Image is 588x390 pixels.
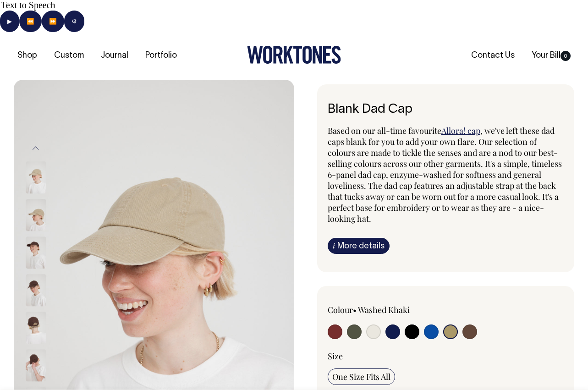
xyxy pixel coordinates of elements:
[332,371,390,382] span: One Size Fits All
[19,11,42,32] button: Previous
[441,125,480,136] a: Allora! cap
[561,51,571,61] span: 0
[358,304,410,315] label: Washed Khaki
[26,349,46,381] img: espresso
[26,236,46,269] img: espresso
[328,351,564,362] div: Size
[528,48,574,63] a: Your Bill0
[29,138,43,159] button: Previous
[333,241,335,250] span: i
[328,238,390,254] a: iMore details
[467,48,518,63] a: Contact Us
[353,304,357,315] span: •
[328,125,441,136] span: Based on our all-time favourite
[328,125,562,224] span: , we've left these dad caps blank for you to add your own flare. Our selection of colours are mad...
[328,304,422,315] div: Colour
[26,199,46,231] img: washed-khaki
[26,312,46,344] img: espresso
[14,48,41,63] a: Shop
[64,11,84,32] button: Settings
[97,48,132,63] a: Journal
[42,11,64,32] button: Forward
[328,103,564,117] h6: Blank Dad Cap
[50,48,88,63] a: Custom
[328,368,395,385] input: One Size Fits All
[142,48,181,63] a: Portfolio
[26,274,46,306] img: espresso
[26,161,46,193] img: washed-khaki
